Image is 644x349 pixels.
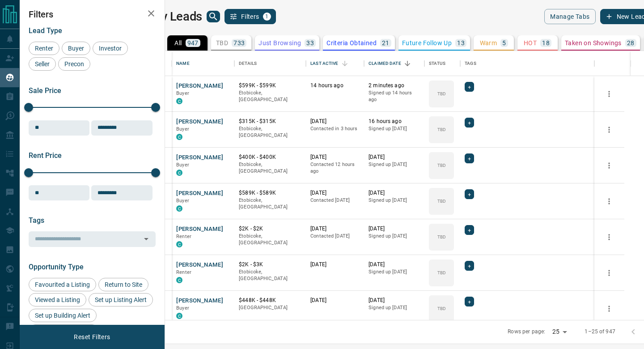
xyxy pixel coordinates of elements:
div: condos.ca [176,98,182,104]
p: Signed up [DATE] [369,161,420,168]
p: [GEOGRAPHIC_DATA] [239,304,301,311]
span: Set up Building Alert [32,312,93,319]
p: TBD [437,162,446,169]
button: [PERSON_NAME] [176,82,223,90]
button: more [602,159,616,172]
button: more [602,87,616,101]
p: [DATE] [310,297,360,304]
button: Sort [339,57,351,70]
div: Viewed a Listing [29,293,86,306]
button: more [602,123,616,136]
p: Signed up [DATE] [369,125,420,132]
div: 25 [549,325,570,338]
p: 13 [457,40,465,46]
div: Last Active [310,51,338,76]
span: 1 [264,13,270,20]
p: [DATE] [310,153,360,161]
span: Buyer [176,162,189,168]
button: Manage Tabs [544,9,595,24]
p: [DATE] [369,153,420,161]
div: + [465,118,474,128]
span: Buyer [176,90,189,96]
span: + [468,154,471,163]
span: Lead Type [29,26,62,35]
p: 21 [382,40,390,46]
p: Contacted [DATE] [310,233,360,240]
button: [PERSON_NAME] [176,297,223,305]
button: more [602,266,616,280]
p: $448K - $448K [239,297,301,304]
span: Opportunity Type [29,263,84,271]
div: Tags [460,51,594,76]
div: Buyer [62,42,90,55]
p: Signed up [DATE] [369,304,420,311]
p: Just Browsing [258,40,301,46]
p: Etobicoke, [GEOGRAPHIC_DATA] [239,233,301,247]
p: TBD [437,305,446,312]
p: [DATE] [369,297,420,304]
p: TBD [437,126,446,133]
span: + [468,297,471,306]
p: 18 [542,40,550,46]
div: Claimed Date [369,51,401,76]
div: + [465,225,474,235]
p: Criteria Obtained [326,40,377,46]
button: Sort [401,57,414,70]
p: Contacted [DATE] [310,197,360,204]
span: Tags [29,216,44,225]
p: $589K - $589K [239,189,301,197]
p: TBD [437,198,446,204]
p: 14 hours ago [310,82,360,89]
p: 1–25 of 947 [585,328,615,336]
p: TBD [437,90,446,97]
span: Investor [96,45,125,52]
p: [DATE] [310,118,360,125]
span: Buyer [176,126,189,132]
span: + [468,190,471,199]
p: Etobicoke, [GEOGRAPHIC_DATA] [239,161,301,175]
p: Signed up [DATE] [369,197,420,204]
div: Renter [29,42,59,55]
div: Status [429,51,445,76]
span: Buyer [176,198,189,204]
div: condos.ca [176,277,182,283]
div: + [465,153,474,163]
button: more [602,230,616,244]
p: Rows per page: [508,328,545,336]
div: Favourited a Listing [29,278,96,291]
p: [DATE] [310,261,360,268]
p: [DATE] [369,225,420,233]
p: 16 hours ago [369,118,420,125]
p: [DATE] [369,261,420,268]
div: condos.ca [176,134,182,140]
p: [DATE] [369,189,420,197]
p: Future Follow Up [402,40,452,46]
p: Etobicoke, [GEOGRAPHIC_DATA] [239,268,301,282]
p: Signed up [DATE] [369,233,420,240]
div: Details [239,51,257,76]
p: Etobicoke, [GEOGRAPHIC_DATA] [239,197,301,211]
h1: My Leads [151,9,202,24]
div: Return to Site [98,278,148,291]
button: [PERSON_NAME] [176,189,223,198]
div: Status [424,51,460,76]
div: + [465,82,474,92]
p: Warm [480,40,497,46]
span: Sale Price [29,86,61,95]
span: + [468,226,471,234]
span: Buyer [65,45,87,52]
p: TBD [437,269,446,276]
div: condos.ca [176,313,182,319]
span: Set up Listing Alert [92,296,150,303]
div: Last Active [306,51,364,76]
div: + [465,261,474,271]
span: Rent Price [29,151,62,160]
p: Contacted 12 hours ago [310,161,360,175]
div: Set up Listing Alert [89,293,153,306]
button: Open [140,233,153,245]
p: 947 [187,40,199,46]
p: Signed up 14 hours ago [369,89,420,103]
button: Filters1 [225,9,276,24]
button: search button [207,11,220,22]
p: $2K - $3K [239,261,301,268]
